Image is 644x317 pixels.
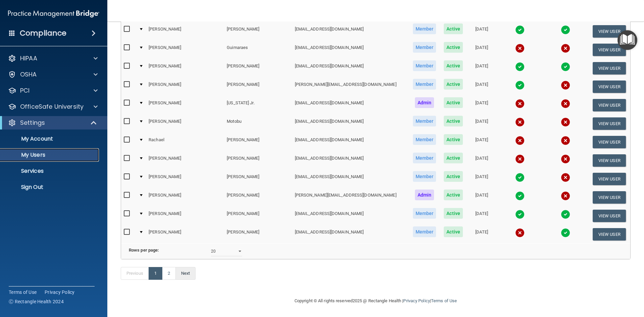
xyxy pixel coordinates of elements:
td: [DATE] [467,96,496,114]
a: PCI [8,87,98,95]
td: Rachael [146,133,224,151]
td: [DATE] [467,59,496,77]
span: Active [444,23,463,34]
a: Privacy Policy [403,298,430,303]
a: Next [175,267,196,280]
span: Admin [415,97,434,108]
span: Active [444,116,463,126]
td: [PERSON_NAME] [224,59,292,77]
td: [DATE] [467,114,496,133]
span: Ⓒ Rectangle Health 2024 [9,298,64,305]
img: cross.ca9f0e7f.svg [515,117,525,127]
a: Terms of Use [431,298,457,303]
img: tick.e7d51cea.svg [561,62,570,71]
p: My Account [4,136,96,142]
button: View User [593,191,626,204]
img: cross.ca9f0e7f.svg [515,228,525,237]
span: Active [444,42,463,53]
td: [PERSON_NAME] [146,114,224,133]
span: Active [444,60,463,71]
button: View User [593,173,626,185]
span: Active [444,153,463,163]
td: [PERSON_NAME] [224,133,292,151]
p: Services [4,168,96,174]
td: [DATE] [467,207,496,225]
button: View User [593,154,626,167]
td: [DATE] [467,77,496,96]
img: cross.ca9f0e7f.svg [561,173,570,182]
td: [EMAIL_ADDRESS][DOMAIN_NAME] [292,170,409,188]
td: [EMAIL_ADDRESS][DOMAIN_NAME] [292,22,409,41]
img: tick.e7d51cea.svg [515,81,525,90]
td: [EMAIL_ADDRESS][DOMAIN_NAME] [292,151,409,170]
p: Sign Out [4,184,96,191]
img: cross.ca9f0e7f.svg [561,81,570,90]
a: HIPAA [8,54,98,62]
img: tick.e7d51cea.svg [515,62,525,71]
td: [EMAIL_ADDRESS][DOMAIN_NAME] [292,59,409,77]
td: [PERSON_NAME][EMAIL_ADDRESS][DOMAIN_NAME] [292,188,409,207]
span: Member [413,60,436,71]
span: Member [413,171,436,182]
span: Member [413,23,436,34]
span: Member [413,226,436,237]
td: [PERSON_NAME] [146,77,224,96]
a: Privacy Policy [45,289,75,296]
img: tick.e7d51cea.svg [515,173,525,182]
td: [PERSON_NAME] [224,225,292,243]
td: Guimaraes [224,41,292,59]
td: [PERSON_NAME] [146,59,224,77]
button: View User [593,228,626,241]
td: [DATE] [467,151,496,170]
p: OfficeSafe University [20,103,84,111]
span: Member [413,116,436,126]
div: Copyright © All rights reserved 2025 @ Rectangle Health | | [253,290,498,312]
img: cross.ca9f0e7f.svg [561,99,570,108]
span: Active [444,79,463,90]
img: tick.e7d51cea.svg [561,210,570,219]
td: [EMAIL_ADDRESS][DOMAIN_NAME] [292,41,409,59]
td: [EMAIL_ADDRESS][DOMAIN_NAME] [292,133,409,151]
button: View User [593,136,626,148]
td: [DATE] [467,170,496,188]
td: Motobu [224,114,292,133]
td: [PERSON_NAME] [146,96,224,114]
img: cross.ca9f0e7f.svg [561,154,570,164]
span: Active [444,97,463,108]
td: [PERSON_NAME] [146,170,224,188]
a: 2 [162,267,176,280]
span: Admin [415,190,434,200]
img: cross.ca9f0e7f.svg [515,99,525,108]
a: Terms of Use [9,289,37,296]
p: HIPAA [20,54,37,62]
td: [PERSON_NAME] [146,225,224,243]
span: Active [444,208,463,219]
button: View User [593,99,626,111]
button: View User [593,210,626,222]
img: cross.ca9f0e7f.svg [561,117,570,127]
td: [PERSON_NAME] [146,188,224,207]
span: Member [413,153,436,163]
img: cross.ca9f0e7f.svg [561,191,570,201]
button: View User [593,81,626,93]
td: [PERSON_NAME] [146,207,224,225]
span: Active [444,190,463,200]
span: Member [413,42,436,53]
td: [EMAIL_ADDRESS][DOMAIN_NAME] [292,96,409,114]
h4: Compliance [20,29,66,38]
a: Settings [8,119,97,127]
td: [EMAIL_ADDRESS][DOMAIN_NAME] [292,114,409,133]
td: [PERSON_NAME] [146,22,224,41]
button: View User [593,62,626,74]
td: [PERSON_NAME] [224,170,292,188]
span: Member [413,79,436,90]
b: Rows per page: [129,248,159,253]
td: [PERSON_NAME] [146,151,224,170]
img: cross.ca9f0e7f.svg [515,154,525,164]
td: [PERSON_NAME] [224,151,292,170]
img: tick.e7d51cea.svg [515,25,525,35]
img: cross.ca9f0e7f.svg [515,44,525,53]
img: tick.e7d51cea.svg [561,228,570,237]
td: [US_STATE] Jr. [224,96,292,114]
td: [DATE] [467,22,496,41]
